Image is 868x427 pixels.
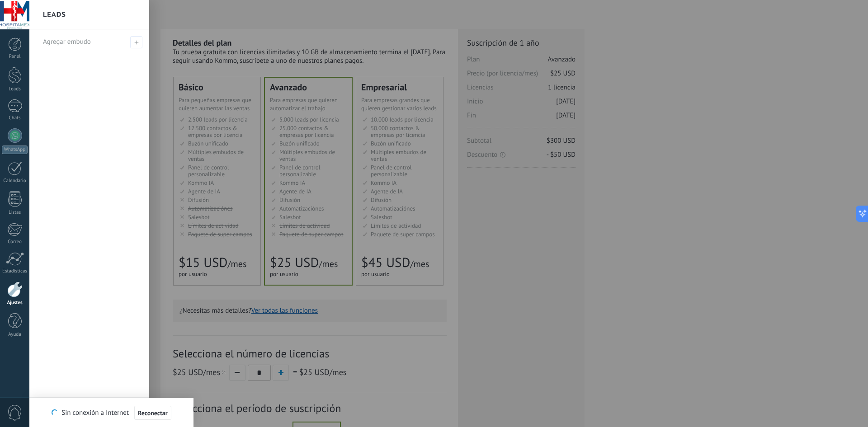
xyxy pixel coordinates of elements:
[43,0,66,29] h2: Leads
[52,405,171,420] div: Sin conexión a Internet
[2,115,28,121] div: Chats
[138,410,168,416] span: Reconectar
[2,86,28,92] div: Leads
[2,210,28,216] div: Listas
[2,178,28,184] div: Calendario
[2,332,28,338] div: Ayuda
[2,300,28,306] div: Ajustes
[2,54,28,60] div: Panel
[2,239,28,245] div: Correo
[43,38,91,46] span: Agregar embudo
[2,145,28,154] div: WhatsApp
[134,406,171,420] button: Reconectar
[130,36,142,48] span: Agregar embudo
[2,268,28,274] div: Estadísticas
[29,398,149,427] a: Todos los leads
